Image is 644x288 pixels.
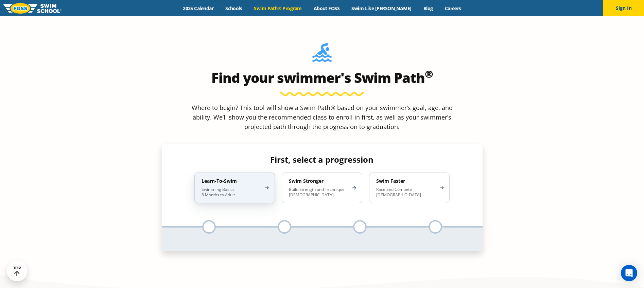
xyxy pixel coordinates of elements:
div: Open Intercom Messenger [621,265,637,281]
a: Careers [439,5,467,12]
h4: Swim Stronger [289,178,348,184]
img: FOSS Swim School Logo [3,3,62,14]
h4: Swim Faster [376,178,436,184]
div: TOP [13,266,21,276]
h2: Find your swimmer's Swim Path [162,70,483,86]
a: Schools [220,5,248,12]
h4: Learn-To-Swim [202,178,261,184]
p: Where to begin? This tool will show a Swim Path® based on your swimmer’s goal, age, and ability. ... [189,103,455,131]
sup: ® [425,67,433,81]
a: Swim Like [PERSON_NAME] [346,5,418,12]
a: About FOSS [308,5,346,12]
p: Swimming Basics 6 Months to Adult [202,187,261,198]
a: Swim Path® Program [248,5,308,12]
img: Foss-Location-Swimming-Pool-Person.svg [312,43,332,66]
a: 2025 Calendar [177,5,220,12]
h4: First, select a progression [189,155,455,164]
a: Blog [417,5,439,12]
p: Build Strength and Technique [DEMOGRAPHIC_DATA] [289,187,348,198]
p: Race and Compete [DEMOGRAPHIC_DATA] [376,187,436,198]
